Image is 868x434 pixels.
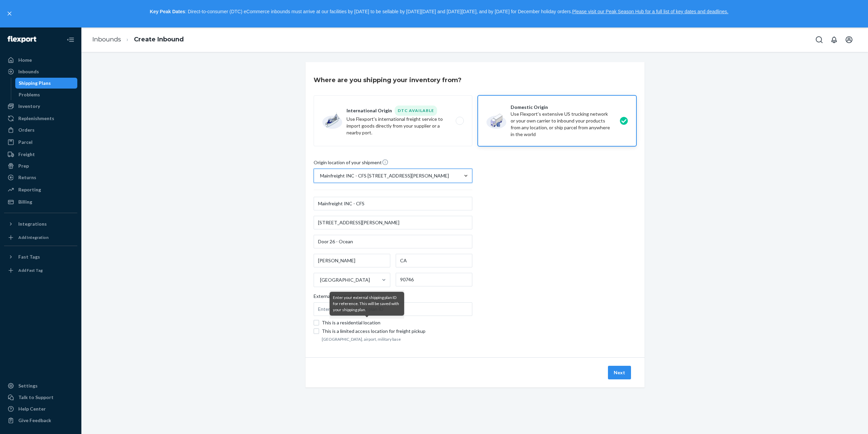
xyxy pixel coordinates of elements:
[4,66,77,77] a: Inbounds
[16,6,862,18] p: : Direct-to-consumer (DTC) eCommerce inbounds must arrive at our facilities by [DATE] to be sella...
[4,251,77,262] button: Fast Tags
[314,76,461,84] h3: Where are you shipping your inventory from?
[314,328,319,334] input: This is a limited access location for freight pickup
[314,216,472,229] input: Street Address
[18,221,47,227] div: Integrations
[4,125,77,135] a: Orders
[4,392,77,403] a: Talk to Support
[319,277,320,283] input: [GEOGRAPHIC_DATA]
[64,33,77,46] button: Close Navigation
[4,403,77,414] a: Help Center
[18,405,46,412] div: Help Center
[320,277,370,283] div: [GEOGRAPHIC_DATA]
[18,267,43,273] div: Add Fast Tag
[18,68,39,75] div: Inbounds
[572,9,728,14] a: Please visit our Peak Season Hub for a full list of key dates and deadlines.
[314,159,389,169] span: Origin location of your shipment
[4,149,77,160] a: Freight
[15,78,78,89] a: Shipping Plans
[322,336,472,342] footer: [GEOGRAPHIC_DATA], airport, military base
[150,9,185,14] strong: Key Peak Dates
[18,417,51,424] div: Give Feedback
[18,234,48,240] div: Add Integration
[15,89,78,100] a: Problems
[18,57,32,63] div: Home
[4,380,77,391] a: Settings
[18,103,40,110] div: Inventory
[7,36,36,43] img: Flexport logo
[827,33,841,46] button: Open notifications
[333,295,401,313] div: Enter your external shipping plan ID for reference. This will be saved with your shipping plan.
[842,33,856,46] button: Open account menu
[92,36,121,43] a: Inbounds
[18,139,33,146] div: Parcel
[4,161,77,171] a: Prep
[19,80,51,87] div: Shipping Plans
[18,199,32,205] div: Billing
[322,328,472,335] div: This is a limited access location for freight pickup
[6,10,13,17] button: close,
[812,33,826,46] button: Open Search Box
[314,197,472,210] input: First & Last Name
[4,415,77,426] button: Give Feedback
[4,101,77,112] a: Inventory
[18,127,35,133] div: Orders
[18,382,38,389] div: Settings
[87,30,189,50] ol: breadcrumbs
[320,172,449,179] div: Mainfreight INC - CFS [STREET_ADDRESS][PERSON_NAME]
[4,184,77,195] a: Reporting
[396,254,472,267] input: State
[4,265,77,276] a: Add Fast Tag
[4,172,77,183] a: Returns
[4,196,77,207] a: Billing
[19,91,40,98] div: Problems
[18,186,41,193] div: Reporting
[134,36,184,43] a: Create Inbound
[314,254,390,267] input: City
[4,232,77,243] a: Add Integration
[322,319,472,326] div: This is a residential location
[608,366,631,379] button: Next
[314,320,319,325] input: This is a residential location
[314,302,472,316] input: Enter external shipping plan ID
[4,113,77,124] a: Replenishments
[18,115,54,122] div: Replenishments
[314,293,374,302] span: External Shipping Plan ID
[18,253,40,260] div: Fast Tags
[18,174,36,181] div: Returns
[314,235,472,248] input: Street Address 2 (Optional)
[4,137,77,148] a: Parcel
[4,55,77,65] a: Home
[18,151,35,158] div: Freight
[4,219,77,229] button: Integrations
[18,394,54,401] div: Talk to Support
[18,163,29,169] div: Prep
[396,273,472,286] input: ZIP Code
